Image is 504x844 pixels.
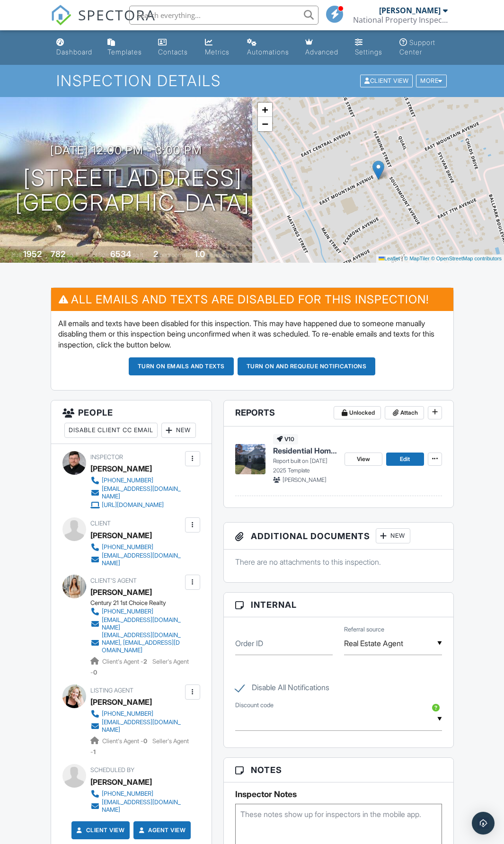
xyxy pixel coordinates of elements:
a: [PHONE_NUMBER] [90,476,183,485]
a: Zoom in [258,103,272,117]
a: Support Center [396,34,451,61]
h3: All emails and texts are disabled for this inspection! [51,288,453,311]
a: [EMAIL_ADDRESS][DOMAIN_NAME], [EMAIL_ADDRESS][DOMAIN_NAME] [90,631,183,654]
strong: 2 [143,658,147,665]
div: New [161,423,196,438]
div: 6534 [110,249,131,259]
h3: Notes [224,758,453,782]
div: [EMAIL_ADDRESS][DOMAIN_NAME] [102,485,183,500]
div: [EMAIL_ADDRESS][DOMAIN_NAME] [102,616,183,631]
span: Client's Agent - [102,658,149,665]
h5: Inspector Notes [235,790,442,799]
div: Dashboard [56,48,92,56]
a: [PHONE_NUMBER] [90,789,183,799]
h3: [DATE] 12:00 pm - 3:00 pm [50,144,202,157]
div: National Property Inspections [353,15,448,25]
div: [EMAIL_ADDRESS][DOMAIN_NAME], [EMAIL_ADDRESS][DOMAIN_NAME] [102,631,183,654]
label: Referral source [344,625,384,634]
span: Client [90,520,111,527]
div: 2 [153,249,158,259]
span: SPECTORA [78,5,156,25]
div: Disable Client CC Email [64,423,158,438]
a: Agent View [137,826,186,835]
div: Metrics [205,48,230,56]
strong: 0 [93,669,97,676]
span: Inspector [90,453,123,461]
a: [EMAIL_ADDRESS][DOMAIN_NAME] [90,552,183,567]
span: bedrooms [159,251,186,258]
a: [URL][DOMAIN_NAME] [90,500,183,510]
div: Open Intercom Messenger [472,812,495,835]
div: [EMAIL_ADDRESS][DOMAIN_NAME] [102,719,183,734]
div: 782 [51,249,65,259]
div: [PHONE_NUMBER] [102,608,153,615]
a: Automations (Basic) [243,34,294,61]
a: [EMAIL_ADDRESS][DOMAIN_NAME] [90,799,183,814]
a: Client View [75,826,125,835]
strong: 0 [143,737,147,745]
div: [PERSON_NAME] [379,6,441,15]
input: Search everything... [129,6,318,25]
span: Client's Agent [90,577,137,584]
div: New [376,528,410,543]
a: [PERSON_NAME] [90,585,152,599]
div: Century 21 1st Choice Realty [90,599,190,607]
a: Zoom out [258,117,272,131]
div: 1.0 [195,249,205,259]
p: There are no attachments to this inspection. [235,557,442,567]
span: Listing Agent [90,687,133,694]
button: Turn on emails and texts [129,357,234,375]
label: Disable All Notifications [235,683,329,695]
a: Leaflet [379,256,400,261]
a: [EMAIL_ADDRESS][DOMAIN_NAME] [90,719,183,734]
div: [PERSON_NAME] [90,528,152,542]
a: [PHONE_NUMBER] [90,709,183,719]
span: sq.ft. [133,251,144,258]
div: Settings [355,48,382,56]
a: Templates [104,34,146,61]
div: More [416,75,447,88]
span: Seller's Agent - [90,658,189,675]
span: Seller's Agent - [90,737,189,755]
span: Lot Size [89,251,109,258]
span: bathrooms [206,251,233,258]
span: Client's Agent - [102,737,149,745]
div: Advanced [305,48,338,56]
span: | [401,256,403,261]
h1: Inspection Details [56,72,447,89]
div: [PHONE_NUMBER] [102,790,153,798]
span: + [262,104,268,115]
h3: Additional Documents [224,523,453,550]
div: [URL][DOMAIN_NAME] [102,501,164,509]
a: Settings [351,34,388,61]
img: Marker [372,160,384,180]
span: sq. ft. [67,251,80,258]
div: [EMAIL_ADDRESS][DOMAIN_NAME] [102,552,183,567]
a: Metrics [201,34,236,61]
span: Built [11,251,22,258]
strong: 1 [93,748,96,755]
a: © MapTiler [404,256,430,261]
button: Turn on and Requeue Notifications [238,357,376,375]
p: All emails and texts have been disabled for this inspection. This may have happened due to someon... [58,318,446,350]
a: Dashboard [53,34,97,61]
a: [PHONE_NUMBER] [90,607,183,616]
label: Discount code [235,701,274,710]
a: Advanced [301,34,344,61]
div: [PERSON_NAME] [90,462,152,476]
h3: People [51,400,212,444]
a: [PERSON_NAME] [90,695,152,709]
h1: [STREET_ADDRESS] [GEOGRAPHIC_DATA] [15,166,250,216]
a: SPECTORA [51,13,156,33]
a: [EMAIL_ADDRESS][DOMAIN_NAME] [90,616,183,631]
div: [PHONE_NUMBER] [102,477,153,484]
div: Client View [360,75,413,88]
div: [PERSON_NAME] [90,775,152,789]
div: 1952 [23,249,42,259]
div: Templates [107,48,142,56]
div: Contacts [158,48,188,56]
div: [EMAIL_ADDRESS][DOMAIN_NAME] [102,799,183,814]
div: Automations [247,48,289,56]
